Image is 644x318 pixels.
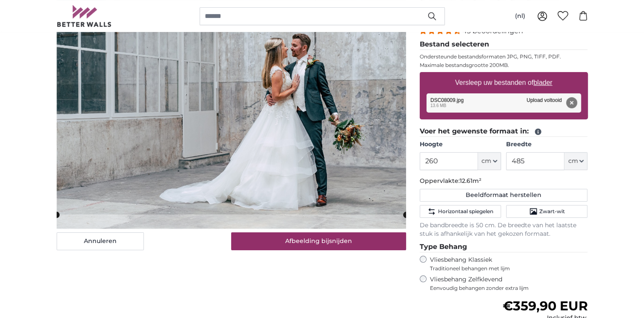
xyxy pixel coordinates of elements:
label: Versleep uw bestanden of [452,74,556,91]
span: €359,90 EUR [502,298,587,314]
label: Vliesbehang Klassiek [430,256,572,272]
img: Betterwalls [57,5,112,27]
button: Beeldformaat herstellen [420,189,588,202]
span: Horizontaal spiegelen [438,208,493,215]
button: Afbeelding bijsnijden [231,232,406,250]
label: Hoogte [420,140,501,149]
span: Zwart-wit [539,208,565,215]
span: Eenvoudig behangen zonder extra lijm [430,285,588,292]
p: Oppervlakte: [420,177,588,185]
p: Ondersteunde bestandsformaten JPG, PNG, TIFF, PDF. [420,53,588,60]
span: 12.61m² [460,177,481,185]
span: Traditioneel behangen met lijm [430,265,572,272]
span: cm [481,157,491,165]
button: Horizontaal spiegelen [420,205,501,218]
button: Zwart-wit [506,205,587,218]
p: Maximale bestandsgrootte 200MB. [420,62,588,69]
legend: Type Behang [420,242,588,252]
legend: Bestand selecteren [420,39,588,50]
label: Breedte [506,140,587,149]
button: (nl) [508,9,532,24]
button: cm [564,152,587,170]
u: blader [533,79,552,86]
label: Vliesbehang Zelfklevend [430,275,588,292]
button: Annuleren [57,232,144,250]
span: cm [568,157,578,165]
p: De bandbreedte is 50 cm. De breedte van het laatste stuk is afhankelijk van het gekozen formaat. [420,221,588,238]
legend: Voer het gewenste formaat in: [420,126,588,137]
button: cm [478,152,501,170]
